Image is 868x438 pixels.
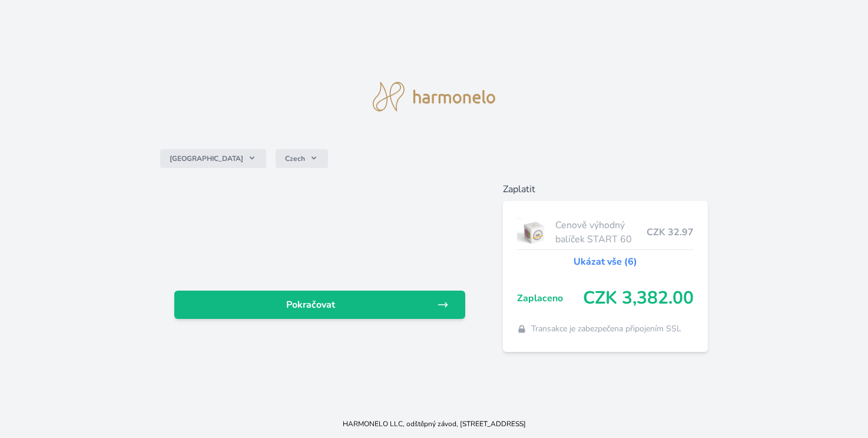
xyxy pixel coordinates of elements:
[574,255,637,269] a: Ukázat vše (6)
[583,288,694,309] span: CZK 3,382.00
[517,291,583,305] span: Zaplaceno
[647,225,694,239] span: CZK 32.97
[531,323,681,335] span: Transakce je zabezpečena připojením SSL
[517,218,551,247] img: start.jpg
[285,154,305,163] span: Czech
[503,182,708,196] h6: Zaplatit
[160,149,266,168] button: [GEOGRAPHIC_DATA]
[174,291,465,319] a: Pokračovat
[184,298,437,312] span: Pokračovat
[373,82,495,111] img: logo.svg
[555,218,647,246] span: Cenově výhodný balíček START 60
[276,149,328,168] button: Czech
[170,154,243,163] span: [GEOGRAPHIC_DATA]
